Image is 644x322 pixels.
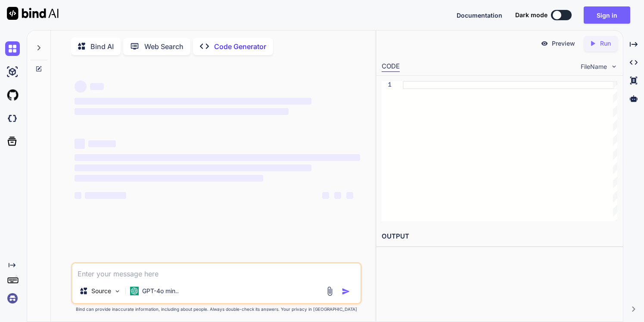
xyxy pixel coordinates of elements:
span: ‌ [85,192,126,199]
p: Source [91,287,111,295]
span: ‌ [75,139,85,149]
img: githubLight [5,88,20,102]
p: Preview [552,39,575,48]
span: ‌ [75,164,312,171]
div: CODE [382,62,400,72]
p: Code Generator [214,41,266,52]
p: GPT-4o min.. [142,287,179,295]
span: ‌ [75,192,81,199]
span: ‌ [90,83,104,90]
p: Bind can provide inaccurate information, including about people. Always double-check its answers.... [71,306,362,313]
img: darkCloudIdeIcon [5,111,20,126]
span: Documentation [457,12,502,19]
img: ai-studio [5,65,20,79]
img: attachment [325,286,335,296]
p: Web Search [144,41,184,52]
img: Pick Models [114,288,121,295]
span: FileName [581,62,607,71]
p: Run [600,39,611,48]
img: chat [5,41,20,56]
span: ‌ [322,192,329,199]
h2: OUTPUT [376,226,622,247]
span: ‌ [88,140,116,147]
span: ‌ [75,80,87,93]
span: ‌ [75,154,361,161]
button: Sign in [584,6,630,24]
div: 1 [382,81,392,89]
img: chevron down [610,63,618,70]
img: Bind AI [7,7,59,20]
span: ‌ [334,192,341,199]
span: ‌ [75,98,312,105]
span: ‌ [75,108,289,115]
img: signin [5,291,20,306]
p: Bind AI [90,41,114,52]
img: GPT-4o mini [130,287,139,295]
span: Dark mode [515,11,548,19]
span: ‌ [75,175,263,182]
img: icon [342,287,350,296]
button: Documentation [457,11,502,20]
img: preview [541,40,548,47]
span: ‌ [346,192,353,199]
